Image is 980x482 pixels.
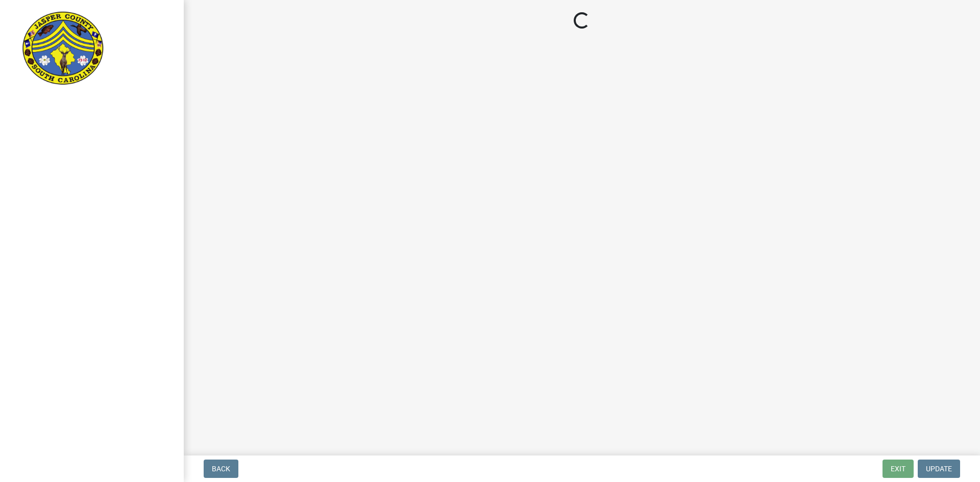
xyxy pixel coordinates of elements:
button: Exit [883,460,914,478]
span: Back [212,465,230,473]
span: Update [926,465,952,473]
button: Back [204,460,238,478]
img: Jasper County, South Carolina [20,11,106,87]
button: Update [918,460,960,478]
